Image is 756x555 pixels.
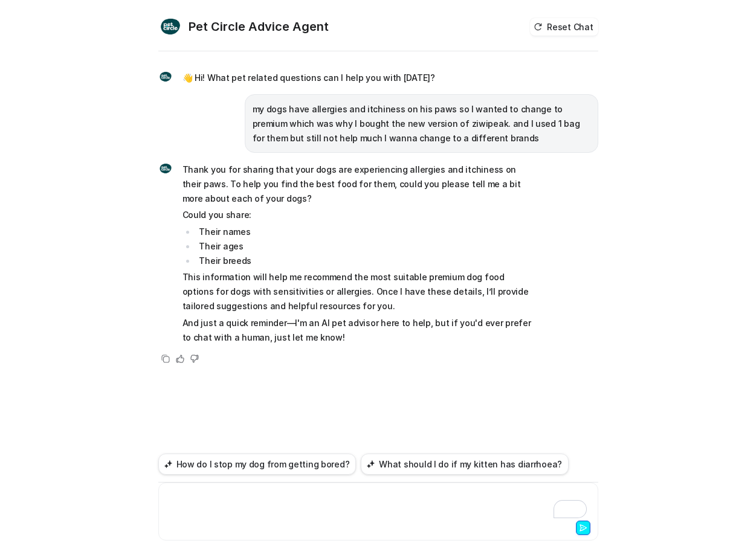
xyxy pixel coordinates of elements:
[158,69,173,84] img: Widget
[183,316,536,345] p: And just a quick reminder—I'm an AI pet advisor here to help, but if you'd ever prefer to chat wi...
[189,18,329,35] h2: Pet Circle Advice Agent
[183,71,435,85] p: 👋 Hi! What pet related questions can I help you with [DATE]?
[530,18,598,36] button: Reset Chat
[183,162,536,206] p: Thank you for sharing that your dogs are experiencing allergies and itchiness on their paws. To h...
[361,454,569,475] button: What should I do if my kitten has diarrhoea?
[183,208,536,222] p: Could you share:
[253,102,590,146] p: my dogs have allergies and itchiness on his paws so I wanted to change to premium which was why I...
[158,14,183,39] img: Widget
[196,239,536,254] li: Their ages
[158,454,357,475] button: How do I stop my dog from getting bored?
[183,270,536,313] p: This information will help me recommend the most suitable premium dog food options for dogs with ...
[196,254,536,268] li: Their breeds
[196,225,536,239] li: Their names
[158,161,173,176] img: Widget
[161,490,595,518] div: To enrich screen reader interactions, please activate Accessibility in Grammarly extension settings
